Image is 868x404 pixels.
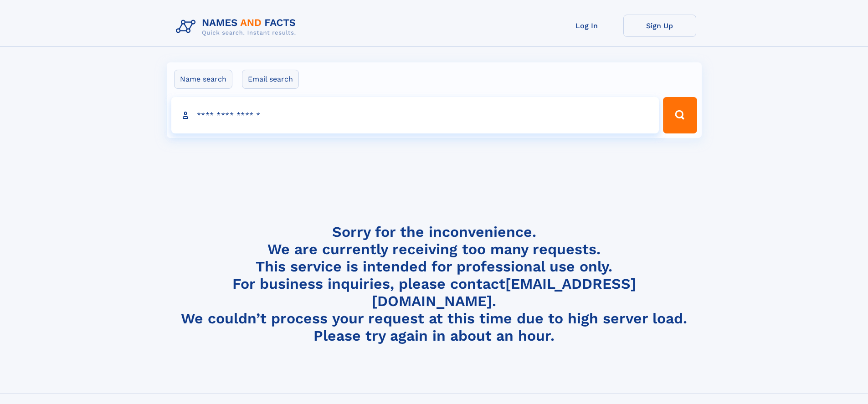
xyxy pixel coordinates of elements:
[372,275,636,310] a: [EMAIL_ADDRESS][DOMAIN_NAME]
[174,70,232,89] label: Name search
[242,70,299,89] label: Email search
[623,15,696,37] a: Sign Up
[550,15,623,37] a: Log In
[172,223,696,345] h4: Sorry for the inconvenience. We are currently receiving too many requests. This service is intend...
[171,97,659,133] input: search input
[172,15,303,39] img: Logo Names and Facts
[663,97,697,133] button: Search Button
